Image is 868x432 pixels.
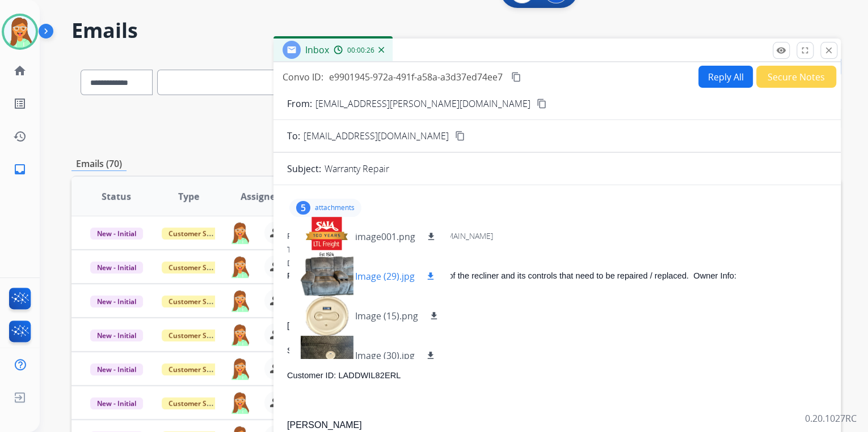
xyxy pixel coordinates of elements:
[269,226,283,239] mat-icon: person_remove
[229,391,251,414] img: agent-avatar
[287,346,378,355] span: Sales Order: 501858290
[241,190,280,203] span: Assignee
[315,203,355,212] p: attachments
[71,157,127,171] p: Emails (70)
[355,270,415,283] p: Image (29).jpg
[13,130,27,143] mat-icon: history
[315,97,530,110] p: [EMAIL_ADDRESS][PERSON_NAME][DOMAIN_NAME]
[269,328,283,341] mat-icon: person_remove
[305,44,329,56] span: Inbox
[304,129,449,143] span: [EMAIL_ADDRESS][DOMAIN_NAME]
[287,271,736,280] span: Per our conversation, attached are pictures of the recliner and its controls that need to be repa...
[805,412,857,425] p: 0.20.1027RC
[429,311,439,321] mat-icon: download
[71,19,841,42] h2: Emails
[800,45,810,55] mat-icon: fullscreen
[287,244,827,255] div: To:
[287,162,321,176] p: Subject:
[90,363,143,375] span: New - Initial
[287,321,356,330] span: [PERSON_NAME]
[511,72,521,82] mat-icon: content_copy
[90,330,143,341] span: New - Initial
[287,230,827,242] div: From:
[355,309,418,323] p: Image (15).png
[229,255,251,278] img: agent-avatar
[347,46,374,55] span: 00:00:26
[269,362,283,375] mat-icon: person_remove
[355,349,415,362] p: Image (30).jpg
[756,66,836,88] button: Secure Notes
[283,70,323,84] p: Convo ID:
[287,420,362,430] span: [PERSON_NAME]
[90,228,143,239] span: New - Initial
[229,323,251,346] img: agent-avatar
[13,97,27,110] mat-icon: list_alt
[296,201,310,215] div: 5
[425,350,436,361] mat-icon: download
[162,330,235,341] span: Customer Support
[455,131,465,141] mat-icon: content_copy
[287,129,300,143] p: To:
[425,271,436,281] mat-icon: download
[287,97,312,110] p: From:
[162,296,235,307] span: Customer Support
[229,289,251,312] img: agent-avatar
[698,66,753,88] button: Reply All
[229,357,251,380] img: agent-avatar
[90,262,143,273] span: New - Initial
[355,230,415,243] p: image001.png
[269,396,283,409] mat-icon: person_remove
[229,221,251,244] img: agent-avatar
[162,363,235,375] span: Customer Support
[102,190,131,203] span: Status
[325,162,389,176] p: Warranty Repair
[90,296,143,307] span: New - Initial
[824,45,834,55] mat-icon: close
[287,258,827,269] div: Date:
[13,64,27,78] mat-icon: home
[537,99,547,109] mat-icon: content_copy
[269,294,283,307] mat-icon: person_remove
[162,262,235,273] span: Customer Support
[269,260,283,273] mat-icon: person_remove
[287,371,401,380] span: Customer ID: LADDWIL82ERL
[426,232,436,242] mat-icon: download
[4,16,36,48] img: avatar
[162,397,235,409] span: Customer Support
[776,45,786,55] mat-icon: remove_red_eye
[13,162,27,176] mat-icon: inbox
[162,228,235,239] span: Customer Support
[178,190,199,203] span: Type
[90,397,143,409] span: New - Initial
[329,71,503,83] span: e9901945-972a-491f-a58a-a3d37ed74ee7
